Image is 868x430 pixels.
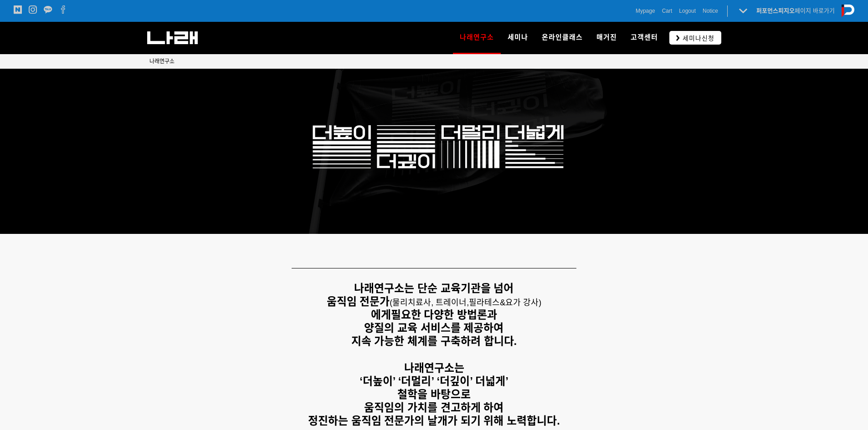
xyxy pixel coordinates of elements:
[364,322,503,334] strong: 양질의 교육 서비스를 제공하여
[404,362,464,374] strong: 나래연구소는
[590,22,624,54] a: 매거진
[669,31,721,44] a: 세미나신청
[390,298,469,307] span: (
[397,388,471,400] strong: 철학을 바탕으로
[308,415,560,427] strong: 정진하는 움직임 전문가의 날개가 되기 위해 노력합니다.
[662,6,673,15] a: Cart
[756,7,795,14] strong: 퍼포먼스피지오
[636,6,655,15] a: Mypage
[680,34,714,43] span: 세미나신청
[364,401,503,414] strong: 움직임의 가치를 견고하게 하여
[360,375,508,387] strong: ‘더높이’ ‘더멀리’ ‘더깊이’ 더넓게’
[596,33,617,41] span: 매거진
[631,33,658,41] span: 고객센터
[501,22,535,54] a: 세미나
[453,22,501,54] a: 나래연구소
[756,7,835,14] a: 퍼포먼스피지오페이지 바로가기
[469,298,541,307] span: 필라테스&요가 강사)
[354,282,514,294] strong: 나래연구소는 단순 교육기관을 넘어
[535,22,590,54] a: 온라인클래스
[351,335,517,347] strong: 지속 가능한 체계를 구축하려 합니다.
[542,33,583,41] span: 온라인클래스
[149,57,175,66] a: 나래연구소
[703,6,718,15] a: Notice
[392,298,469,307] span: 물리치료사, 트레이너,
[149,58,175,65] span: 나래연구소
[679,6,696,15] a: Logout
[624,22,665,54] a: 고객센터
[391,309,497,321] strong: 필요한 다양한 방법론과
[327,295,390,308] strong: 움직임 전문가
[508,33,528,41] span: 세미나
[460,30,494,45] span: 나래연구소
[371,309,391,321] strong: 에게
